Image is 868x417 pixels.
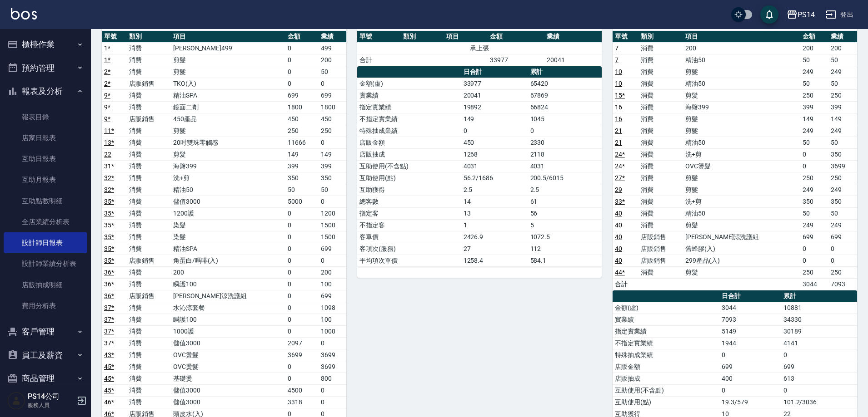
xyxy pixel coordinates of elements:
[285,302,319,314] td: 0
[683,125,800,137] td: 剪髮
[719,290,781,302] th: 日合計
[800,196,829,207] td: 350
[4,343,87,367] button: 員工及薪資
[528,125,602,137] td: 0
[639,137,683,148] td: 消費
[639,243,683,255] td: 店販銷售
[828,196,857,207] td: 350
[800,184,829,196] td: 249
[357,78,461,89] td: 金額(虛)
[171,278,285,290] td: 瞬護100
[615,210,622,217] a: 40
[357,243,461,255] td: 客項次(服務)
[613,31,857,290] table: a dense table
[357,31,401,43] th: 單號
[127,266,170,278] td: 消費
[357,66,602,267] table: a dense table
[800,160,829,172] td: 0
[828,231,857,243] td: 699
[285,137,319,148] td: 11666
[781,302,857,314] td: 10881
[461,243,528,255] td: 27
[7,392,25,410] img: Person
[127,255,170,266] td: 店販銷售
[528,113,602,125] td: 1045
[613,302,719,314] td: 金額(虛)
[4,320,87,343] button: 客戶管理
[285,207,319,219] td: 0
[528,101,602,113] td: 66824
[319,231,346,243] td: 1500
[461,78,528,89] td: 33977
[285,66,319,78] td: 0
[800,101,829,113] td: 399
[800,78,829,89] td: 50
[127,290,170,302] td: 店販銷售
[4,128,87,148] a: 店家日報表
[639,219,683,231] td: 消費
[171,89,285,101] td: 精油SPA
[171,314,285,325] td: 瞬護100
[285,278,319,290] td: 0
[683,31,800,43] th: 項目
[171,290,285,302] td: [PERSON_NAME]涼洗護組
[285,266,319,278] td: 0
[528,243,602,255] td: 112
[319,101,346,113] td: 1800
[719,314,781,325] td: 7093
[171,172,285,184] td: 洗+剪
[171,302,285,314] td: 水沁涼套餐
[319,89,346,101] td: 699
[800,243,829,255] td: 0
[828,89,857,101] td: 250
[4,148,87,169] a: 互助日報表
[127,148,170,160] td: 消費
[528,172,602,184] td: 200.5/6015
[319,66,346,78] td: 50
[800,31,829,43] th: 金額
[4,169,87,190] a: 互助月報表
[613,278,639,290] td: 合計
[104,151,111,158] a: 22
[828,42,857,54] td: 200
[461,125,528,137] td: 0
[285,231,319,243] td: 0
[285,113,319,125] td: 450
[615,245,622,252] a: 40
[127,184,170,196] td: 消費
[127,78,170,89] td: 店販銷售
[319,266,346,278] td: 200
[319,219,346,231] td: 1500
[171,42,285,54] td: [PERSON_NAME]499
[828,101,857,113] td: 399
[319,160,346,172] td: 399
[4,253,87,274] a: 設計師業績分析表
[639,172,683,184] td: 消費
[683,255,800,266] td: 299產品(入)
[357,255,461,266] td: 平均項次單價
[285,101,319,113] td: 1800
[528,255,602,266] td: 584.1
[127,31,170,43] th: 類別
[461,148,528,160] td: 1268
[319,196,346,207] td: 0
[461,66,528,78] th: 日合計
[357,89,461,101] td: 實業績
[461,89,528,101] td: 20041
[28,392,74,401] h5: PS14公司
[171,66,285,78] td: 剪髮
[719,302,781,314] td: 3044
[683,243,800,255] td: 舊蜂膠(入)
[171,184,285,196] td: 精油50
[488,31,545,43] th: 金額
[401,31,444,43] th: 類別
[544,31,602,43] th: 業績
[800,231,829,243] td: 699
[683,184,800,196] td: 剪髮
[357,231,461,243] td: 客單價
[285,54,319,66] td: 0
[683,266,800,278] td: 剪髮
[639,78,683,89] td: 消費
[800,172,829,184] td: 250
[357,137,461,148] td: 店販金額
